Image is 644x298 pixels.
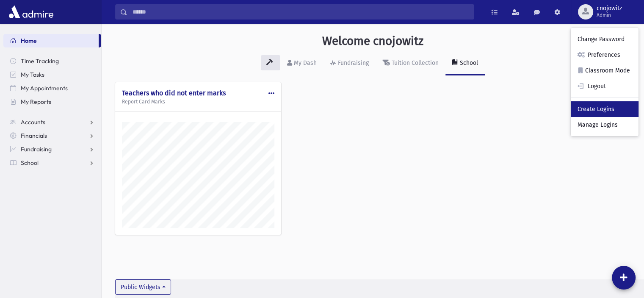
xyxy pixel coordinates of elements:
h4: Teachers who did not enter marks [122,89,274,97]
span: Financials [21,132,47,139]
a: Change Password [571,31,638,47]
a: School [445,52,485,75]
span: Fundraising [21,145,52,153]
a: My Dash [280,52,323,75]
a: Home [3,34,99,47]
span: Home [21,37,37,45]
a: Preferences [571,47,638,63]
a: Fundraising [323,52,376,75]
a: School [3,156,101,170]
div: School [458,59,478,67]
a: Financials [3,129,101,142]
a: Manage Logins [571,117,638,133]
a: Classroom Mode [571,63,638,78]
h3: Welcome cnojowitz [322,34,423,48]
h5: Report Card Marks [122,99,274,105]
a: Logout [571,78,638,94]
span: Accounts [21,118,45,126]
a: Time Tracking [3,54,101,68]
img: AdmirePro [7,3,55,20]
div: Tuition Collection [390,59,439,67]
span: cnojowitz [597,5,622,12]
div: Fundraising [336,59,369,67]
a: Fundraising [3,142,101,156]
span: School [21,159,39,167]
span: Admin [597,12,622,19]
a: Create Logins [571,101,638,117]
a: Accounts [3,115,101,129]
a: Tuition Collection [376,52,445,75]
button: Public Widgets [115,279,171,295]
span: My Tasks [21,71,44,78]
span: My Reports [21,98,51,106]
span: Time Tracking [21,57,59,65]
a: My Tasks [3,68,101,81]
span: My Appointments [21,84,68,92]
div: My Dash [292,59,317,67]
a: My Appointments [3,81,101,95]
input: Search [127,4,474,19]
a: My Reports [3,95,101,109]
